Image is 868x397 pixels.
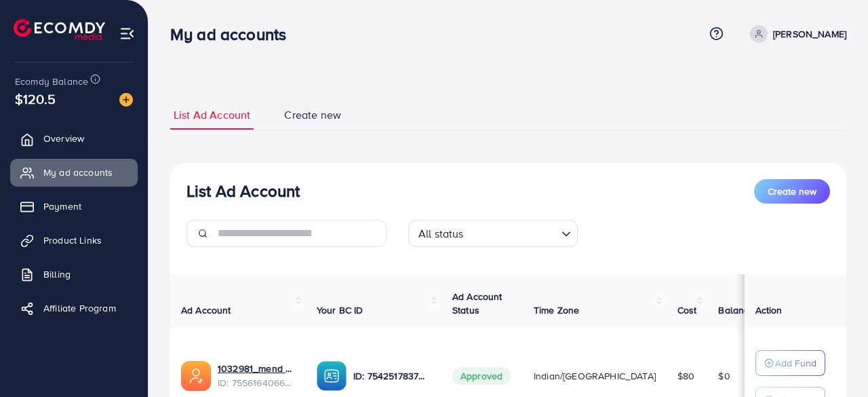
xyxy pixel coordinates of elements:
span: Indian/[GEOGRAPHIC_DATA] [534,369,656,383]
span: Approved [452,367,511,385]
a: Billing [10,261,138,288]
span: Payment [43,200,81,213]
span: Billing [43,267,71,281]
img: logo [14,19,105,40]
span: Ad Account Status [452,290,502,317]
a: Affiliate Program [10,295,138,322]
input: Search for option [468,221,556,244]
span: My ad accounts [43,166,113,179]
img: ic-ads-acc.e4c84228.svg [181,361,211,391]
img: image [119,93,133,107]
span: Your BC ID [317,303,363,317]
span: Affiliate Program [43,301,116,315]
h3: List Ad Account [186,181,300,201]
button: Create new [754,179,830,204]
h3: My ad accounts [170,24,297,44]
button: Add Fund [755,350,825,376]
p: Add Fund [775,355,816,371]
a: 1032981_mend skincare_1759306570429 [218,362,295,375]
a: Product Links [10,227,138,254]
p: ID: 7542517837039058961 [353,368,431,384]
span: Action [755,303,783,317]
img: menu [119,26,135,41]
a: My ad accounts [10,159,138,186]
span: ID: 7556164066071412753 [218,376,295,390]
div: Search for option [408,220,578,247]
span: $80 [677,369,694,383]
span: $120.5 [15,89,56,109]
span: All status [416,224,467,244]
span: Time Zone [534,303,579,317]
span: Create new [768,185,816,198]
span: $0 [718,369,730,383]
div: <span class='underline'>1032981_mend skincare_1759306570429</span></br>7556164066071412753 [218,362,295,390]
span: Ad Account [181,303,231,317]
iframe: Chat [810,336,858,387]
span: Product Links [43,233,102,247]
span: Balance [718,303,754,317]
span: List Ad Account [174,107,250,123]
span: Ecomdy Balance [15,75,88,88]
a: [PERSON_NAME] [745,25,846,43]
span: Cost [677,303,697,317]
a: Overview [10,125,138,152]
img: ic-ba-acc.ded83a64.svg [317,361,347,391]
a: Payment [10,193,138,220]
span: Create new [284,107,341,123]
span: Overview [43,132,84,145]
p: [PERSON_NAME] [773,26,846,42]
